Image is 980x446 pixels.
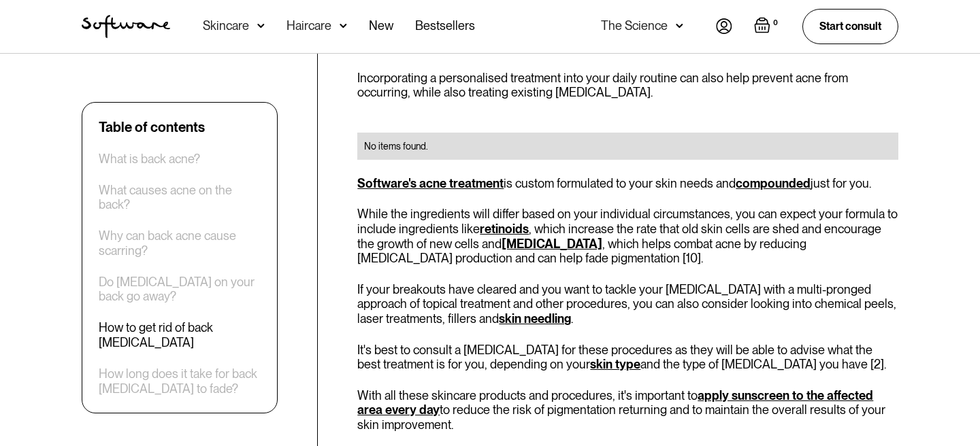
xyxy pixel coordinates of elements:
a: Do [MEDICAL_DATA] on your back go away? [99,275,261,304]
img: arrow down [257,19,265,33]
a: retinoids [480,222,529,236]
p: With all these skincare products and procedures, it's important to to reduce the risk of pigmenta... [357,388,898,432]
div: Table of contents [99,119,205,135]
a: What causes acne on the back? [99,183,261,212]
a: [MEDICAL_DATA] [502,237,602,251]
a: home [82,15,170,38]
a: apply sunscreen to the affected area every day [357,388,873,417]
div: No items found. [364,139,892,153]
a: Why can back acne cause scarring? [99,229,261,258]
a: Software's acne treatment [357,176,504,190]
img: arrow down [340,19,347,33]
img: arrow down [676,19,683,33]
p: If your breakouts have cleared and you want to tackle your [MEDICAL_DATA] with a multi-pronged ap... [357,282,898,326]
a: skin type [590,357,640,371]
a: Start consult [802,9,898,44]
a: skin needling [499,311,571,326]
p: is custom formulated to your skin needs and just for you. [357,176,898,191]
div: Skincare [203,19,249,33]
a: How to get rid of back [MEDICAL_DATA] [99,321,261,350]
a: How long does it take for back [MEDICAL_DATA] to fade? [99,366,261,396]
div: The Science [601,19,668,33]
a: compounded [736,176,811,190]
p: It's best to consult a [MEDICAL_DATA] for these procedures as they will be able to advise what th... [357,343,898,372]
p: While the ingredients will differ based on your individual circumstances, you can expect your for... [357,207,898,265]
a: Open empty cart [754,17,781,36]
p: Incorporating a personalised treatment into your daily routine can also help prevent acne from oc... [357,71,898,100]
a: What is back acne? [99,152,200,167]
img: Software Logo [82,15,170,38]
div: 0 [770,17,781,29]
div: Haircare [287,19,331,33]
